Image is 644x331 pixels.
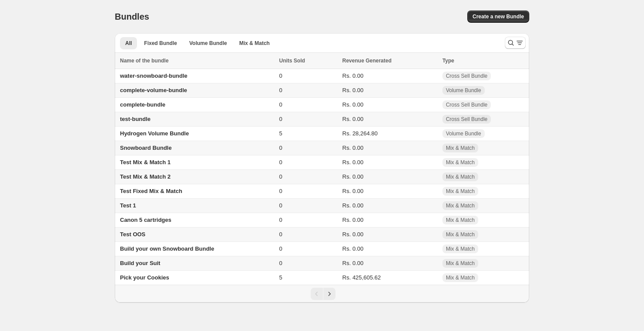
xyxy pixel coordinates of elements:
[446,217,475,224] span: Mix & Match
[120,173,171,180] span: Test Mix & Match 2
[120,56,274,65] div: Name of the bundle
[115,11,149,22] h1: Bundles
[120,116,151,122] span: test-bundle
[120,245,214,252] span: Build your own Snowboard Bundle
[446,173,475,180] span: Mix & Match
[279,188,282,194] span: 0
[279,87,282,93] span: 0
[279,173,282,180] span: 0
[279,260,282,266] span: 0
[446,159,475,166] span: Mix & Match
[279,159,282,165] span: 0
[279,202,282,209] span: 0
[446,245,475,252] span: Mix & Match
[446,260,475,267] span: Mix & Match
[120,231,145,238] span: Test OOS
[446,188,475,195] span: Mix & Match
[279,145,282,151] span: 0
[343,87,363,93] span: Rs. 0.00
[343,101,363,108] span: Rs. 0.00
[279,56,305,65] span: Units Sold
[343,217,363,223] span: Rs. 0.00
[505,37,526,49] button: Search and filter results
[239,40,270,47] span: Mix & Match
[446,274,475,281] span: Mix & Match
[120,274,169,281] span: Pick your Cookies
[279,245,282,252] span: 0
[144,40,177,47] span: Fixed Bundle
[473,13,524,20] span: Create a new Bundle
[323,288,336,300] button: Next
[279,116,282,122] span: 0
[343,274,381,281] span: Rs. 425,605.62
[279,231,282,238] span: 0
[279,101,282,108] span: 0
[343,188,363,194] span: Rs. 0.00
[343,130,378,137] span: Rs. 28,264.80
[279,72,282,79] span: 0
[343,56,392,65] span: Revenue Generated
[343,145,363,151] span: Rs. 0.00
[467,10,529,23] button: Create a new Bundle
[446,72,487,79] span: Cross Sell Bundle
[120,101,165,108] span: complete-bundle
[279,217,282,223] span: 0
[343,260,363,266] span: Rs. 0.00
[446,145,475,152] span: Mix & Match
[343,202,363,209] span: Rs. 0.00
[446,101,487,108] span: Cross Sell Bundle
[343,116,363,122] span: Rs. 0.00
[120,260,160,266] span: Build your Suit
[120,159,171,165] span: Test Mix & Match 1
[120,145,171,151] span: Snowboard Bundle
[115,285,529,303] nav: Pagination
[343,159,363,165] span: Rs. 0.00
[279,56,314,65] button: Units Sold
[343,245,363,252] span: Rs. 0.00
[120,188,182,194] span: Test Fixed Mix & Match
[446,87,481,94] span: Volume Bundle
[446,231,475,238] span: Mix & Match
[279,274,282,281] span: 5
[343,173,363,180] span: Rs. 0.00
[120,217,171,223] span: Canon 5 cartridges
[343,231,363,238] span: Rs. 0.00
[120,87,187,93] span: complete-volume-bundle
[279,130,282,137] span: 5
[125,40,132,47] span: All
[446,130,481,137] span: Volume Bundle
[442,56,524,65] div: Type
[189,40,227,47] span: Volume Bundle
[446,202,475,209] span: Mix & Match
[120,202,136,209] span: Test 1
[343,56,401,65] button: Revenue Generated
[343,72,363,79] span: Rs. 0.00
[120,130,189,137] span: Hydrogen Volume Bundle
[120,72,188,79] span: water-snowboard-bundle
[446,116,487,123] span: Cross Sell Bundle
